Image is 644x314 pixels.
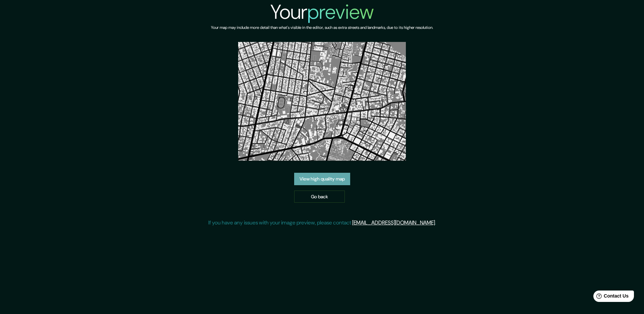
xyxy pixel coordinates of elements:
[238,42,406,161] img: created-map-preview
[294,191,345,203] a: Go back
[584,288,637,307] iframe: Help widget launcher
[208,219,436,227] p: If you have any issues with your image preview, please contact .
[352,219,435,226] a: [EMAIL_ADDRESS][DOMAIN_NAME]
[294,173,350,185] a: View high quality map
[211,24,433,31] h6: Your map may include more detail than what's visible in the editor, such as extra streets and lan...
